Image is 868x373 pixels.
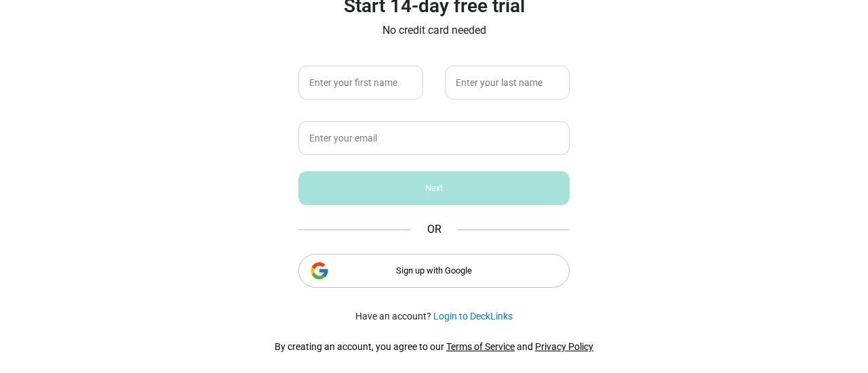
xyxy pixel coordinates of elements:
[298,66,423,100] input: Enter your first name
[446,341,515,352] a: Terms of Service
[275,340,593,354] div: By creating an account, you agree to our and
[427,221,441,238] span: OR
[298,121,570,155] input: Enter your email
[298,22,570,39] p: No credit card needed
[445,66,570,100] input: Enter your last name
[535,341,593,352] a: Privacy Policy
[298,254,570,288] div: Sign up with Google
[355,309,513,324] small: Have an account?
[433,311,513,322] a: Login to DeckLinks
